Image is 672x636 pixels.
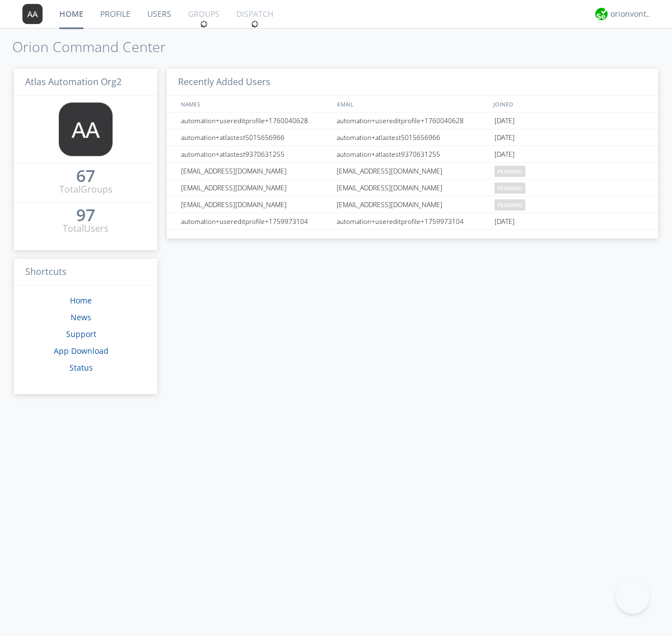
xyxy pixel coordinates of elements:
div: automation+atlastest5015656966 [178,129,333,146]
div: [EMAIL_ADDRESS][DOMAIN_NAME] [334,197,492,213]
a: Status [69,362,93,373]
h3: Shortcuts [14,259,157,286]
div: [EMAIL_ADDRESS][DOMAIN_NAME] [334,163,492,179]
span: Atlas Automation Org2 [25,76,122,88]
a: Home [70,295,92,306]
div: automation+atlastest9370631255 [334,146,492,162]
div: [EMAIL_ADDRESS][DOMAIN_NAME] [178,180,333,196]
span: pending [494,199,525,211]
span: [DATE] [494,129,515,146]
div: Total Users [63,222,109,235]
span: pending [494,166,525,177]
div: 67 [76,170,95,181]
div: Total Groups [59,183,113,196]
span: [DATE] [494,113,515,129]
div: automation+atlastest5015656966 [334,129,492,146]
span: [DATE] [494,146,515,163]
a: App Download [54,345,109,356]
a: automation+atlastest9370631255automation+atlastest9370631255[DATE] [167,146,658,163]
div: [EMAIL_ADDRESS][DOMAIN_NAME] [334,180,492,196]
a: 67 [76,170,95,183]
div: orionvontas+atlas+automation+org2 [610,8,652,20]
img: 29d36aed6fa347d5a1537e7736e6aa13 [595,8,608,20]
a: automation+usereditprofile+1760040628automation+usereditprofile+1760040628[DATE] [167,113,658,129]
a: [EMAIL_ADDRESS][DOMAIN_NAME][EMAIL_ADDRESS][DOMAIN_NAME]pending [167,163,658,180]
a: automation+usereditprofile+1759973104automation+usereditprofile+1759973104[DATE] [167,213,658,230]
a: automation+atlastest5015656966automation+atlastest5015656966[DATE] [167,129,658,146]
div: automation+usereditprofile+1759973104 [178,213,333,230]
span: [DATE] [494,213,515,230]
span: pending [494,183,525,194]
img: spin.svg [251,20,259,28]
div: [EMAIL_ADDRESS][DOMAIN_NAME] [178,197,333,213]
div: automation+usereditprofile+1759973104 [334,213,492,230]
div: [EMAIL_ADDRESS][DOMAIN_NAME] [178,163,333,179]
div: EMAIL [334,96,491,112]
img: 373638.png [22,4,43,24]
div: automation+usereditprofile+1760040628 [334,113,492,129]
img: 373638.png [59,102,113,156]
h3: Recently Added Users [167,69,658,96]
div: 97 [76,209,95,221]
a: News [71,312,91,322]
iframe: Toggle Customer Support [616,580,650,614]
a: Support [66,329,96,339]
a: 97 [76,209,95,222]
div: automation+usereditprofile+1760040628 [178,113,333,129]
a: [EMAIL_ADDRESS][DOMAIN_NAME][EMAIL_ADDRESS][DOMAIN_NAME]pending [167,197,658,213]
a: [EMAIL_ADDRESS][DOMAIN_NAME][EMAIL_ADDRESS][DOMAIN_NAME]pending [167,180,658,197]
div: automation+atlastest9370631255 [178,146,333,162]
div: NAMES [178,96,332,112]
div: JOINED [491,96,647,112]
img: spin.svg [200,20,208,28]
